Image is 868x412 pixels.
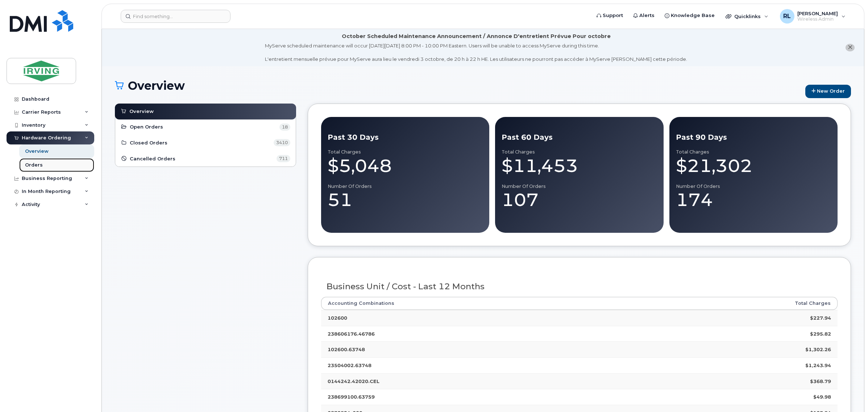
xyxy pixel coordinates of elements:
[328,394,375,400] strong: 238699100.63759
[502,189,657,211] div: 107
[321,297,658,310] th: Accounting Combinations
[328,155,483,177] div: $5,048
[277,155,290,162] span: 711
[328,346,365,352] strong: 102600.63748
[129,108,154,115] span: Overview
[121,154,290,163] a: Cancelled Orders 711
[502,184,657,189] div: Number of Orders
[130,155,175,162] span: Cancelled Orders
[265,42,687,63] div: MyServe scheduled maintenance will occur [DATE][DATE] 8:00 PM - 10:00 PM Eastern. Users will be u...
[658,297,838,310] th: Total Charges
[130,139,167,146] span: Closed Orders
[846,44,855,51] button: close notification
[328,362,371,368] strong: 23504002.63748
[328,132,483,143] div: Past 30 Days
[279,123,290,131] span: 18
[502,155,657,177] div: $11,453
[328,378,379,384] strong: 0144242.42020.CEL
[805,85,851,98] a: New Order
[327,282,832,291] h3: Business Unit / Cost - Last 12 Months
[342,33,611,40] div: October Scheduled Maintenance Announcement / Annonce D'entretient Prévue Pour octobre
[813,394,831,400] strong: $49.98
[328,149,483,155] div: Total Charges
[805,346,831,352] strong: $1,302.26
[676,184,831,189] div: Number of Orders
[676,155,831,177] div: $21,302
[120,107,291,116] a: Overview
[676,149,831,155] div: Total Charges
[328,189,483,211] div: 51
[676,132,831,143] div: Past 90 Days
[676,189,831,211] div: 174
[810,378,831,384] strong: $368.79
[502,149,657,155] div: Total Charges
[328,331,375,337] strong: 238606176.46786
[502,132,657,143] div: Past 60 Days
[115,79,802,92] h1: Overview
[810,315,831,321] strong: $227.94
[810,331,831,337] strong: $295.82
[274,139,290,146] span: 3410
[121,123,290,131] a: Open Orders 18
[328,315,347,321] strong: 102600
[121,139,290,147] a: Closed Orders 3410
[130,123,163,130] span: Open Orders
[805,362,831,368] strong: $1,243.94
[328,184,483,189] div: Number of Orders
